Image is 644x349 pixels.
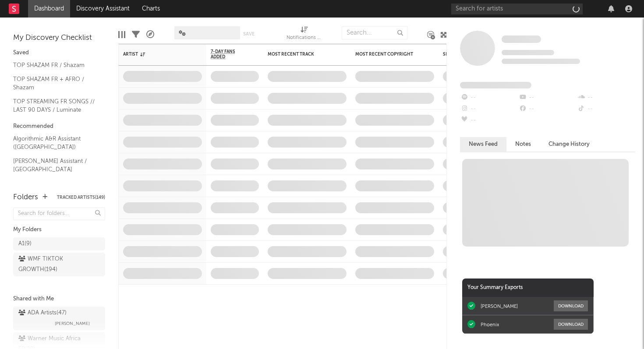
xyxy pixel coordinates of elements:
[502,35,541,43] span: Some Artist
[118,22,125,47] div: Edit Columns
[211,49,246,60] span: 7-Day Fans Added
[13,225,105,235] div: My Folders
[13,192,38,203] div: Folders
[146,22,154,47] div: A&R Pipeline
[18,254,80,275] div: WMF TIKTOK GROWTH ( 194 )
[554,319,588,330] button: Download
[13,74,96,92] a: TOP SHAZAM FR + AFRO / Shazam
[13,48,105,58] div: Saved
[502,59,580,64] span: 0 fans last week
[13,237,105,250] a: A1(9)
[342,26,407,39] input: Search...
[577,103,635,115] div: --
[460,82,531,88] span: Fans Added by Platform
[123,52,189,57] div: Artist
[287,22,322,47] div: Notifications (Artist)
[554,300,588,311] button: Download
[443,52,509,57] div: Spotify Monthly Listeners
[481,303,518,309] div: [PERSON_NAME]
[451,4,583,14] input: Search for artists
[460,103,518,115] div: --
[518,92,577,103] div: --
[18,239,32,249] div: A1 ( 9 )
[13,253,105,276] a: WMF TIKTOK GROWTH(194)
[502,35,541,44] a: Some Artist
[460,137,506,152] button: News Feed
[13,208,105,220] input: Search for folders...
[506,137,540,152] button: Notes
[55,318,90,329] span: [PERSON_NAME]
[481,321,499,328] div: Phoenix
[462,278,594,297] div: Your Summary Exports
[13,294,105,304] div: Shared with Me
[13,156,96,174] a: [PERSON_NAME] Assistant / [GEOGRAPHIC_DATA]
[518,103,577,115] div: --
[460,115,518,126] div: --
[13,121,105,132] div: Recommended
[460,92,518,103] div: --
[13,134,96,152] a: Algorithmic A&R Assistant ([GEOGRAPHIC_DATA])
[13,307,105,330] a: ADA Artists(47)[PERSON_NAME]
[13,33,105,43] div: My Discovery Checklist
[268,52,333,57] div: Most Recent Track
[18,308,67,318] div: ADA Artists ( 47 )
[502,50,554,55] span: Tracking Since: [DATE]
[577,92,635,103] div: --
[355,52,421,57] div: Most Recent Copyright
[132,22,140,47] div: Filters
[243,32,255,36] button: Save
[540,137,598,152] button: Change History
[13,97,96,115] a: TOP STREAMING FR SONGS // LAST 90 DAYS / Luminate
[57,195,105,200] button: Tracked Artists(149)
[287,33,322,43] div: Notifications (Artist)
[13,60,96,70] a: TOP SHAZAM FR / Shazam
